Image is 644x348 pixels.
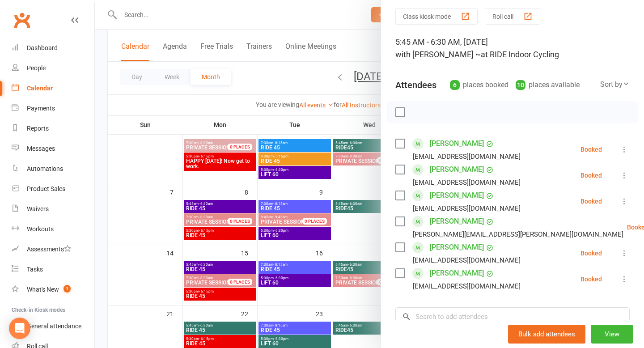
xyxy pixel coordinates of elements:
div: places booked [450,79,508,91]
input: Search to add attendees [395,307,630,326]
div: People [27,64,46,72]
a: Calendar [12,78,94,98]
span: with [PERSON_NAME] ~ [395,50,481,59]
div: [EMAIL_ADDRESS][DOMAIN_NAME] [413,177,521,188]
div: Messages [27,145,55,152]
a: [PERSON_NAME] [430,240,484,255]
a: [PERSON_NAME] [430,136,484,151]
div: Calendar [27,85,53,92]
div: Attendees [395,79,436,91]
div: General attendance [27,323,81,330]
div: Assessments [27,246,71,253]
div: Workouts [27,225,54,233]
a: [PERSON_NAME] [430,188,484,203]
div: Booked [580,276,602,282]
div: [EMAIL_ADDRESS][DOMAIN_NAME] [413,255,521,266]
div: Automations [27,165,63,172]
div: Tasks [27,266,43,273]
div: Reports [27,125,49,132]
button: Bulk add attendees [508,325,585,344]
a: Assessments [12,239,94,259]
a: Payments [12,98,94,119]
span: 1 [64,285,71,293]
a: Product Sales [12,179,94,199]
div: Booked [580,146,602,153]
div: Product Sales [27,185,65,192]
a: Reports [12,119,94,139]
div: [EMAIL_ADDRESS][DOMAIN_NAME] [413,203,521,214]
div: Sort by [600,79,630,90]
a: General attendance kiosk mode [12,316,94,336]
a: Waivers [12,199,94,219]
div: Booked [580,172,602,178]
a: Clubworx [11,9,33,31]
button: Roll call [485,8,540,25]
button: Class kiosk mode [395,8,478,25]
a: People [12,58,94,78]
div: [EMAIL_ADDRESS][DOMAIN_NAME] [413,151,521,162]
button: View [591,325,633,344]
div: 5:45 AM - 6:30 AM, [DATE] [395,36,630,61]
a: [PERSON_NAME] [430,214,484,229]
div: [PERSON_NAME][EMAIL_ADDRESS][PERSON_NAME][DOMAIN_NAME] [413,229,623,240]
div: 6 [450,80,460,90]
div: Booked [580,250,602,256]
a: Messages [12,139,94,159]
div: Booked [580,198,602,204]
a: Dashboard [12,38,94,58]
a: Workouts [12,219,94,239]
a: [PERSON_NAME] [430,162,484,177]
div: Payments [27,105,55,112]
span: at RIDE Indoor Cycling [481,50,559,59]
div: Waivers [27,205,49,212]
div: What's New [27,286,59,293]
a: Tasks [12,259,94,280]
div: Dashboard [27,44,58,51]
div: places available [516,79,580,91]
div: 10 [516,80,525,90]
a: [PERSON_NAME] [430,266,484,280]
a: What's New1 [12,280,94,300]
div: [EMAIL_ADDRESS][DOMAIN_NAME] [413,280,521,292]
a: Automations [12,159,94,179]
div: Open Intercom Messenger [9,318,30,339]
